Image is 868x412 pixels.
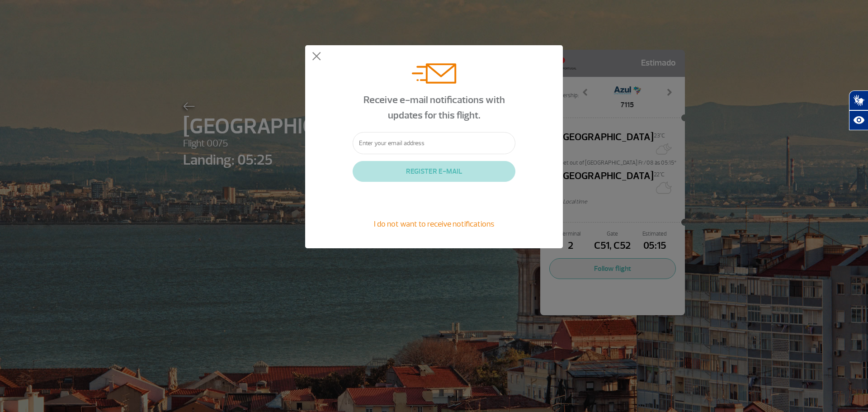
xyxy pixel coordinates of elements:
[353,161,515,182] button: REGISTER E-MAIL
[849,110,868,130] button: Abrir recursos assistivos.
[849,90,868,130] div: Plugin de acessibilidade da Hand Talk.
[374,219,494,229] span: I do not want to receive notifications
[353,132,515,154] input: Enter your email address
[849,90,868,110] button: Abrir tradutor de língua de sinais.
[363,94,505,122] span: Receive e-mail notifications with updates for this flight.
